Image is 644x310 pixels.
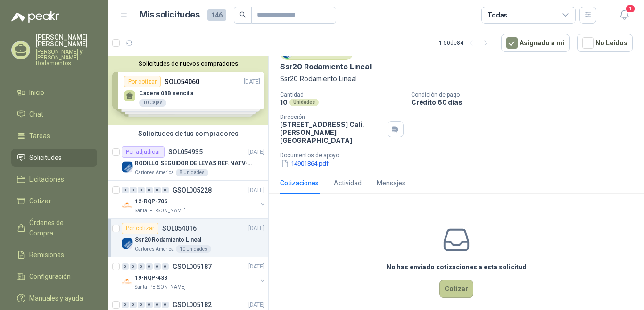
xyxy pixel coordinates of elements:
div: 0 [130,187,137,193]
a: Solicitudes [11,149,97,167]
div: 0 [138,263,145,270]
div: 0 [122,302,129,308]
span: 1 [625,4,636,13]
p: Documentos de apoyo [280,152,640,159]
div: 10 Unidades [176,245,211,253]
a: Configuración [11,268,97,285]
p: [DATE] [248,186,264,195]
a: Tareas [11,127,97,145]
p: Cantidad [280,92,404,98]
span: Órdenes de Compra [29,218,88,238]
button: Cotizar [439,280,473,298]
a: Inicio [11,84,97,101]
p: Ssr20 Rodamiento Lineal [280,62,372,72]
p: Cartones America [135,169,174,176]
a: 0 0 0 0 0 0 GSOL005187[DATE] Company Logo19-RQP-433Santa [PERSON_NAME] [122,261,266,291]
p: SOL054016 [162,225,197,232]
button: 1 [616,7,633,24]
span: Remisiones [29,250,64,260]
button: No Leídos [577,34,633,52]
button: Solicitudes de nuevos compradores [112,60,264,67]
span: Tareas [29,131,50,141]
div: 0 [122,187,129,193]
div: Solicitudes de tus compradores [108,125,268,142]
p: RODILLO SEGUIDOR DE LEVAS REF. NATV-17-PPA [PERSON_NAME] [135,159,252,168]
div: 0 [162,302,169,308]
div: Solicitudes de nuevos compradoresPor cotizarSOL054060[DATE] Cadena 08B sencilla10 CajasPor cotiza... [108,56,268,125]
p: GSOL005182 [173,302,212,308]
p: 19-RQP-433 [135,274,167,283]
p: [PERSON_NAME] [PERSON_NAME] [36,34,97,47]
span: Chat [29,109,43,119]
div: 0 [154,302,161,308]
p: [DATE] [248,301,264,310]
span: Manuales y ayuda [29,293,83,303]
button: Asignado a mi [501,34,570,52]
div: Unidades [289,99,319,106]
div: 0 [146,302,153,308]
span: Solicitudes [29,152,62,163]
div: Por adjudicar [122,146,165,158]
p: Santa [PERSON_NAME] [135,207,186,215]
div: 0 [154,263,161,270]
p: [STREET_ADDRESS] Cali , [PERSON_NAME][GEOGRAPHIC_DATA] [280,120,384,144]
div: 0 [138,187,145,193]
p: SOL054935 [168,149,203,155]
img: Company Logo [122,276,133,287]
p: 12-RQP-706 [135,197,167,206]
p: 10 [280,98,288,106]
p: GSOL005187 [173,263,212,270]
div: 0 [122,263,129,270]
p: [PERSON_NAME] y [PERSON_NAME] Rodamientos [36,49,97,66]
div: Mensajes [377,178,405,188]
a: Manuales y ayuda [11,289,97,307]
h1: Mis solicitudes [140,8,200,22]
a: Por cotizarSOL054016[DATE] Company LogoSsr20 Rodamiento LinealCartones America10 Unidades [108,219,268,257]
p: Santa [PERSON_NAME] [135,284,186,291]
div: 0 [146,187,153,193]
img: Company Logo [122,161,133,173]
div: 0 [138,302,145,308]
a: Chat [11,105,97,123]
a: 0 0 0 0 0 0 GSOL005228[DATE] Company Logo12-RQP-706Santa [PERSON_NAME] [122,184,266,215]
div: 0 [162,263,169,270]
img: Company Logo [122,238,133,249]
div: Cotizaciones [280,178,319,188]
p: [DATE] [248,224,264,233]
div: Por cotizar [122,223,158,234]
span: search [239,11,246,18]
a: Por adjudicarSOL054935[DATE] Company LogoRODILLO SEGUIDOR DE LEVAS REF. NATV-17-PPA [PERSON_NAME]... [108,142,268,181]
p: Condición de pago [411,92,640,98]
span: Licitaciones [29,174,64,184]
a: Órdenes de Compra [11,214,97,242]
p: GSOL005228 [173,187,212,193]
div: 0 [130,302,137,308]
div: 0 [146,263,153,270]
button: 14901864.pdf [280,159,330,168]
span: Cotizar [29,196,51,206]
a: Remisiones [11,246,97,264]
p: Crédito 60 días [411,98,640,106]
div: 0 [162,187,169,193]
div: Actividad [334,178,362,188]
div: Todas [487,10,507,20]
p: Ssr20 Rodamiento Lineal [135,235,201,244]
p: Ssr20 Rodamiento Lineal [280,74,633,84]
img: Company Logo [122,200,133,211]
p: [DATE] [248,148,264,157]
a: Cotizar [11,192,97,210]
p: [DATE] [248,262,264,271]
div: 0 [154,187,161,193]
h3: No has enviado cotizaciones a esta solicitud [387,262,527,272]
p: Dirección [280,114,384,120]
span: Configuración [29,271,71,282]
div: 1 - 50 de 84 [439,35,494,50]
div: 8 Unidades [176,169,208,176]
div: 0 [130,263,137,270]
a: Licitaciones [11,170,97,188]
p: Cartones America [135,245,174,253]
span: 146 [207,9,226,21]
img: Logo peakr [11,11,59,23]
span: Inicio [29,87,44,98]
